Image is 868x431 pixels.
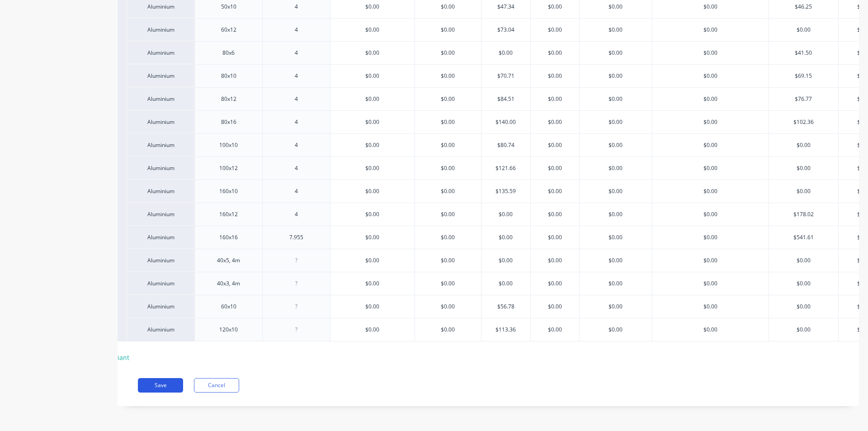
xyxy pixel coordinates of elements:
div: 4 [274,116,319,128]
div: Aluminium [127,110,194,133]
div: 50x10 [206,1,251,13]
div: $0.00 [652,295,769,318]
div: Aluminium [127,133,194,156]
div: $0.00 [415,111,481,133]
div: $84.51 [481,88,530,110]
div: $0.00 [415,134,481,156]
div: 4 [274,208,319,220]
div: $0.00 [652,180,769,203]
div: $0.00 [415,157,481,180]
div: $0.00 [415,180,481,203]
div: 4 [274,139,319,151]
div: 60x10 [206,301,251,313]
div: 160x10 [206,185,251,197]
div: $0.00 [580,42,652,64]
div: $113.36 [481,318,530,341]
div: $0.00 [580,249,652,272]
div: $0.00 [531,111,580,133]
div: $0.00 [769,318,838,341]
div: $56.78 [481,295,530,318]
div: 4 [274,185,319,197]
div: $0.00 [531,180,580,203]
div: $0.00 [415,295,481,318]
div: $0.00 [531,203,580,226]
div: $0.00 [330,249,415,272]
div: $0.00 [531,134,580,156]
div: $0.00 [415,65,481,87]
div: $0.00 [652,42,769,64]
div: $0.00 [330,272,415,295]
div: Aluminium [127,295,194,318]
div: $541.61 [769,226,838,249]
div: 60x12 [206,24,251,36]
div: $0.00 [415,88,481,110]
div: $0.00 [580,111,652,133]
div: $140.00 [481,111,530,133]
div: $0.00 [531,88,580,110]
div: $0.00 [652,203,769,226]
div: $0.00 [415,249,481,272]
div: $0.00 [330,134,415,156]
div: $0.00 [330,203,415,226]
div: $0.00 [330,42,415,64]
div: Aluminium [127,272,194,295]
div: 4 [274,47,319,59]
div: 40x3, 4m [206,278,251,289]
div: $0.00 [415,42,481,64]
div: $0.00 [580,203,652,226]
div: $0.00 [580,295,652,318]
div: 4 [274,93,319,105]
div: $0.00 [330,111,415,133]
div: $76.77 [769,88,838,110]
div: Aluminium [127,203,194,226]
div: 160x12 [206,208,251,220]
div: $0.00 [330,180,415,203]
div: $0.00 [481,272,530,295]
div: 80x16 [206,116,251,128]
div: $135.59 [481,180,530,203]
div: $0.00 [652,318,769,341]
div: Aluminium [127,226,194,249]
div: 160x16 [206,232,251,243]
div: $0.00 [531,19,580,41]
div: $0.00 [580,157,652,180]
div: $0.00 [580,180,652,203]
div: Aluminium [127,41,194,64]
div: $0.00 [652,249,769,272]
div: $0.00 [769,134,838,156]
div: $80.74 [481,134,530,156]
div: $0.00 [415,19,481,41]
div: $0.00 [580,19,652,41]
div: $0.00 [481,203,530,226]
div: $0.00 [330,295,415,318]
div: $0.00 [652,88,769,110]
div: $0.00 [415,203,481,226]
div: $0.00 [330,226,415,249]
div: Aluminium [127,318,194,341]
div: $0.00 [580,134,652,156]
div: $0.00 [330,318,415,341]
div: $178.02 [769,203,838,226]
div: 40x5, 4m [206,255,251,266]
div: $41.50 [769,42,838,64]
div: $0.00 [481,226,530,249]
button: Save [138,378,183,393]
div: $0.00 [580,272,652,295]
div: $0.00 [652,134,769,156]
div: $0.00 [415,272,481,295]
div: 80x10 [206,70,251,82]
div: Aluminium [127,64,194,87]
button: Cancel [194,378,239,393]
div: 120x10 [206,324,251,336]
div: 100x10 [206,139,251,151]
div: $0.00 [330,88,415,110]
div: $0.00 [652,226,769,249]
div: 80x6 [206,47,251,59]
div: $0.00 [580,226,652,249]
div: 80x12 [206,93,251,105]
div: $0.00 [580,65,652,87]
div: $0.00 [531,226,580,249]
div: $0.00 [531,65,580,87]
div: $0.00 [769,19,838,41]
div: $0.00 [769,157,838,180]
